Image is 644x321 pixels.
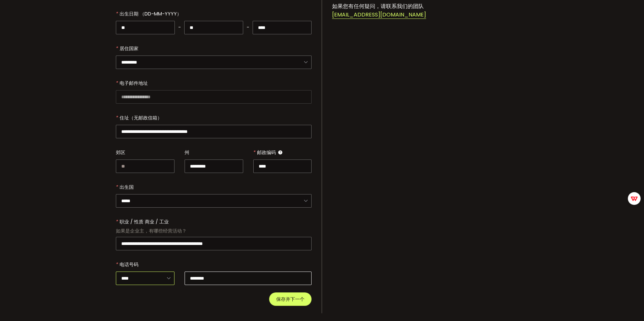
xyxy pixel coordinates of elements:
button: 保存并下一个 [269,292,312,306]
span: - [178,21,181,34]
div: 聊天小组件 [610,289,644,321]
span: - [247,21,249,34]
span: 如果您有任何疑问，请联系我们的团队 [332,2,424,10]
span: 保存并下一个 [276,297,304,301]
span: [EMAIL_ADDRESS][DOMAIN_NAME] [332,11,426,19]
iframe: Chat Widget [610,289,644,321]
